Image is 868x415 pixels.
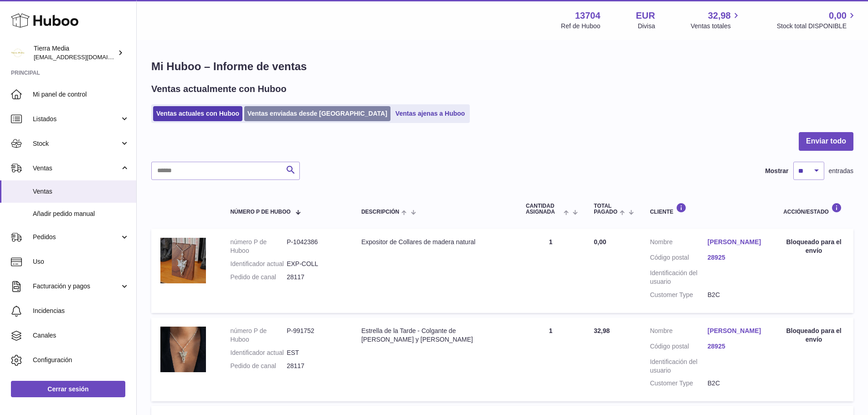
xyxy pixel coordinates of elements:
dt: Identificador actual [230,348,287,357]
a: [PERSON_NAME] [708,238,765,246]
span: Configuración [33,356,129,364]
span: Stock [33,139,120,148]
span: Pedidos [33,233,120,241]
dt: Pedido de canal [230,273,287,282]
img: expositor-collars-4.jpg [160,238,206,283]
dd: P-991752 [287,327,343,344]
span: Facturación y pagos [33,282,120,291]
span: Ventas totales [691,22,741,31]
dd: 28117 [287,362,343,370]
a: 0,00 Stock total DISPONIBLE [777,10,857,31]
span: número P de Huboo [230,209,290,215]
td: 1 [517,318,585,401]
div: Cliente [650,203,765,215]
div: Estrella de la Tarde - Colgante de [PERSON_NAME] y [PERSON_NAME] [361,327,508,344]
dt: Pedido de canal [230,362,287,370]
dt: Customer Type [650,291,707,299]
a: [PERSON_NAME] [708,327,765,335]
h1: Mi Huboo – Informe de ventas [151,59,853,74]
dd: EST [287,348,343,357]
span: 0,00 [829,10,847,22]
span: Uso [33,257,129,266]
dt: Código postal [650,342,707,353]
span: Añadir pedido manual [33,210,129,218]
dd: P-1042386 [287,238,343,255]
a: 32,98 Ventas totales [691,10,741,31]
span: Ventas [33,164,120,173]
label: Mostrar [765,167,788,175]
dd: B2C [708,379,765,388]
strong: EUR [636,10,655,22]
span: [EMAIL_ADDRESS][DOMAIN_NAME] [34,53,134,61]
span: Stock total DISPONIBLE [777,22,857,31]
span: Canales [33,331,129,340]
a: Ventas actuales con Huboo [153,106,242,121]
span: 32,98 [594,327,610,334]
dt: número P de Huboo [230,327,287,344]
dd: 28117 [287,273,343,282]
span: Ventas [33,187,129,196]
dd: B2C [708,291,765,299]
a: Ventas ajenas a Huboo [392,106,468,121]
a: Cerrar sesión [11,381,125,397]
div: Ref de Huboo [561,22,600,31]
span: entradas [829,167,853,175]
h2: Ventas actualmente con Huboo [151,83,287,95]
a: 28925 [708,342,765,351]
span: Incidencias [33,307,129,315]
dt: Nombre [650,327,707,338]
div: Bloqueado para el envío [783,238,844,255]
dt: Customer Type [650,379,707,388]
dd: EXP-COLL [287,260,343,268]
span: Listados [33,115,120,123]
span: Descripción [361,209,399,215]
dt: número P de Huboo [230,238,287,255]
td: 1 [517,229,585,313]
a: 28925 [708,253,765,262]
img: collar-arwen-15.jpg [160,327,206,372]
span: 32,98 [708,10,731,22]
dt: Identificación del usuario [650,358,707,375]
div: Bloqueado para el envío [783,327,844,344]
strong: 13704 [575,10,601,22]
div: Expositor de Collares de madera natural [361,238,508,246]
span: 0,00 [594,238,606,246]
dt: Código postal [650,253,707,264]
dt: Identificación del usuario [650,269,707,286]
dt: Identificador actual [230,260,287,268]
div: Tierra Media [34,44,116,61]
dt: Nombre [650,238,707,249]
div: Divisa [638,22,655,31]
div: Acción/Estado [783,203,844,215]
button: Enviar todo [799,132,853,151]
img: internalAdmin-13704@internal.huboo.com [11,46,25,60]
span: Mi panel de control [33,90,129,99]
span: Total pagado [594,203,617,215]
span: Cantidad ASIGNADA [526,203,561,215]
a: Ventas enviadas desde [GEOGRAPHIC_DATA] [244,106,390,121]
